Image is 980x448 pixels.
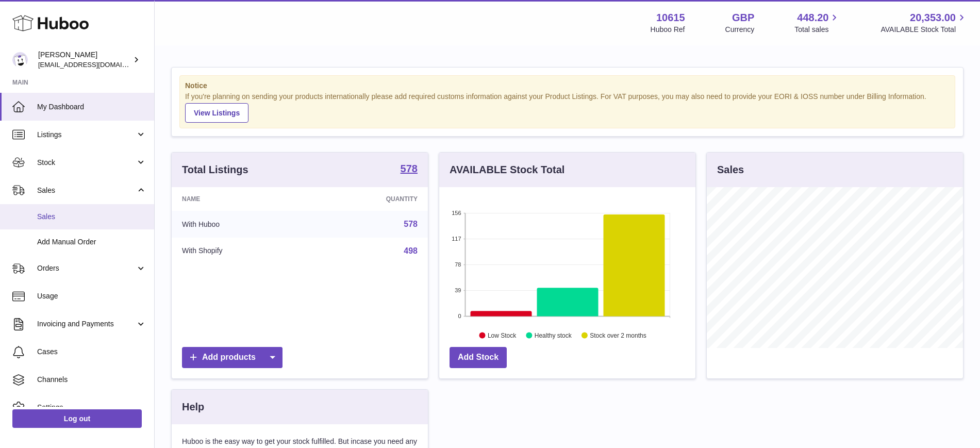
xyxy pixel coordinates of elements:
span: Sales [37,212,146,222]
strong: 10615 [656,11,685,25]
span: Sales [37,186,136,195]
div: Huboo Ref [651,25,685,35]
div: [PERSON_NAME] [38,50,131,70]
span: Cases [37,347,146,357]
span: 448.20 [797,11,828,25]
strong: GBP [732,11,754,25]
div: Currency [725,25,755,35]
span: 20,353.00 [910,11,956,25]
span: Channels [37,375,146,385]
span: My Dashboard [37,102,146,112]
span: Orders [37,263,136,273]
a: Log out [12,409,142,428]
a: 448.20 Total sales [794,11,840,35]
span: [EMAIL_ADDRESS][DOMAIN_NAME] [38,60,152,69]
span: Add Manual Order [37,237,146,247]
span: Usage [37,291,146,301]
span: Invoicing and Payments [37,319,136,329]
span: Stock [37,158,136,168]
span: Settings [37,403,146,412]
img: fulfillment@fable.com [12,52,28,68]
a: 20,353.00 AVAILABLE Stock Total [881,11,968,35]
span: Listings [37,130,136,140]
span: AVAILABLE Stock Total [881,25,968,35]
span: Total sales [794,25,840,35]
